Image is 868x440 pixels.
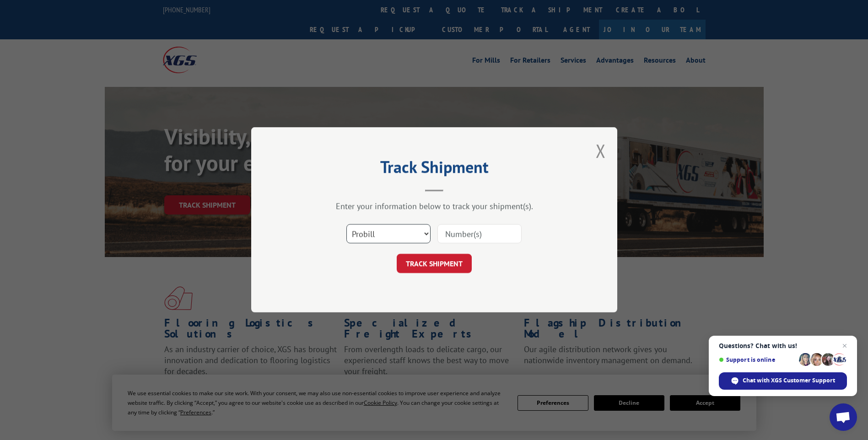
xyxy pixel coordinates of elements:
[719,342,847,349] span: Questions? Chat with us!
[297,161,571,178] h2: Track Shipment
[719,356,796,363] span: Support is online
[297,201,571,212] div: Enter your information below to track your shipment(s).
[743,376,835,385] span: Chat with XGS Customer Support
[397,254,472,274] button: TRACK SHIPMENT
[830,403,857,431] div: Open chat
[596,139,606,163] button: Close modal
[719,372,847,390] div: Chat with XGS Customer Support
[437,225,522,244] input: Number(s)
[839,340,850,351] span: Close chat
